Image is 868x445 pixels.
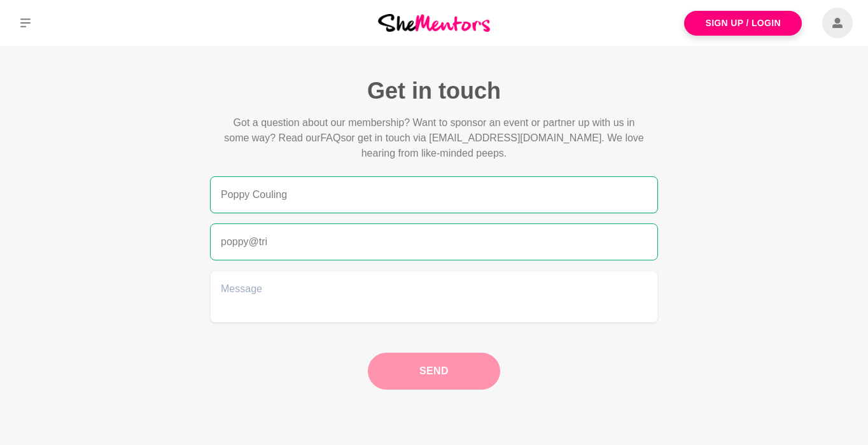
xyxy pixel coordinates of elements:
input: Name [210,176,658,213]
a: Sign Up / Login [684,11,802,36]
input: Email [210,223,658,260]
h1: Get in touch [210,76,658,105]
p: Got a question about our membership? Want to sponsor an event or partner up with us in some way? ... [220,115,648,161]
span: FAQs [320,132,346,143]
img: She Mentors Logo [378,14,490,31]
